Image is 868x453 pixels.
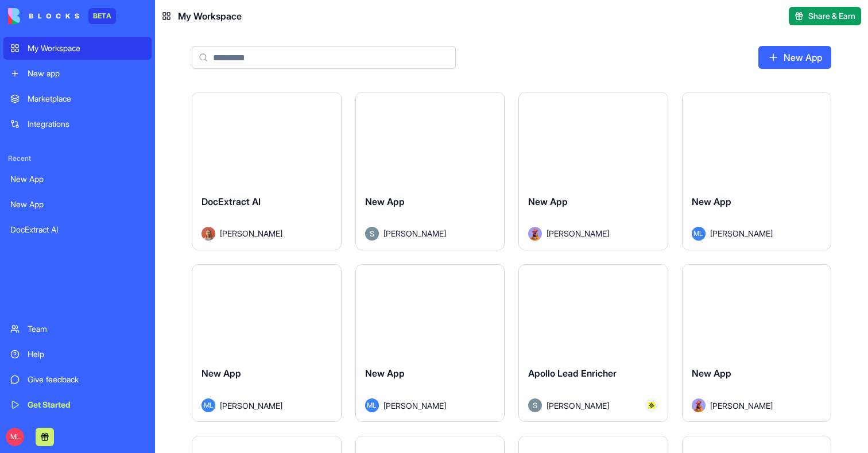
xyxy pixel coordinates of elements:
[528,398,542,412] img: Avatar
[28,42,145,54] div: My Workspace
[201,398,215,412] span: ML
[88,8,116,24] div: BETA
[6,428,24,446] span: ML
[710,227,773,239] span: [PERSON_NAME]
[10,173,145,185] div: New App
[383,227,446,239] span: [PERSON_NAME]
[648,402,655,409] img: Apollo_vp74a1.svg
[528,227,542,241] img: Avatar
[3,193,152,216] a: New App
[3,343,152,366] a: Help
[192,264,342,423] a: New AppML[PERSON_NAME]
[28,118,145,130] div: Integrations
[28,374,145,385] div: Give feedback
[3,87,152,110] a: Marketplace
[365,398,379,412] span: ML
[547,400,609,412] span: [PERSON_NAME]
[201,196,261,207] span: DocExtract AI
[682,92,832,250] a: New AppML[PERSON_NAME]
[201,227,215,241] img: Avatar
[8,8,79,24] img: logo
[355,92,505,250] a: New AppAvatar[PERSON_NAME]
[8,8,116,24] a: BETA
[758,46,831,69] a: New App
[3,218,152,241] a: DocExtract AI
[710,400,773,412] span: [PERSON_NAME]
[3,154,152,163] span: Recent
[682,264,832,423] a: New AppAvatar[PERSON_NAME]
[28,68,145,79] div: New app
[547,227,609,239] span: [PERSON_NAME]
[220,400,282,412] span: [PERSON_NAME]
[692,398,706,412] img: Avatar
[220,227,282,239] span: [PERSON_NAME]
[808,10,855,22] span: Share & Earn
[692,196,731,207] span: New App
[192,92,342,250] a: DocExtract AIAvatar[PERSON_NAME]
[3,318,152,340] a: Team
[3,62,152,85] a: New app
[518,92,668,250] a: New AppAvatar[PERSON_NAME]
[528,367,617,379] span: Apollo Lead Enricher
[10,199,145,210] div: New App
[3,368,152,391] a: Give feedback
[518,264,668,423] a: Apollo Lead EnricherAvatar[PERSON_NAME]
[528,196,568,207] span: New App
[3,37,152,60] a: My Workspace
[383,400,446,412] span: [PERSON_NAME]
[201,367,241,379] span: New App
[365,227,379,241] img: Avatar
[692,367,731,379] span: New App
[28,349,145,360] div: Help
[789,7,861,25] button: Share & Earn
[3,113,152,135] a: Integrations
[178,9,242,23] span: My Workspace
[28,399,145,411] div: Get Started
[365,196,405,207] span: New App
[3,393,152,416] a: Get Started
[355,264,505,423] a: New AppML[PERSON_NAME]
[28,323,145,335] div: Team
[28,93,145,104] div: Marketplace
[692,227,706,241] span: ML
[3,168,152,191] a: New App
[365,367,405,379] span: New App
[10,224,145,235] div: DocExtract AI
